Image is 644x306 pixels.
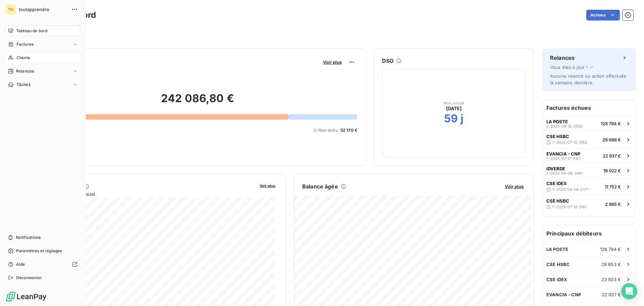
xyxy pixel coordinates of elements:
span: Aucune relance ou action effectuée la semaine dernière. [550,73,627,85]
span: Aide [16,261,25,267]
span: 26 688 € [602,137,621,142]
span: 52 170 € [340,127,357,133]
div: TO [5,4,16,15]
span: CSE HSBC [546,134,569,139]
span: Voir plus [323,59,342,65]
span: CSE HSBC [546,198,569,204]
span: Paramètres et réglages [16,248,62,254]
span: LA POSTE [546,247,568,252]
button: CSE HSBCF-2025-07-10-31612 965 € [542,195,636,213]
img: Logo LeanPay [5,291,47,302]
span: CSE HSBC [546,262,570,267]
span: 22 937 € [603,153,621,159]
span: CSE IDEX [546,277,567,282]
span: Voir plus [505,184,524,189]
a: Aide [5,259,80,270]
span: Voir plus [260,183,275,188]
h6: Balance âgée [302,182,338,190]
span: Déconnexion [16,275,42,281]
h6: Relances [550,54,575,62]
h6: Principaux débiteurs [542,225,636,242]
h6: Factures échues [542,100,636,116]
span: F-2025-09-12-3588 [546,124,583,128]
span: toutapprendre [19,7,67,12]
span: Notifications [16,234,41,241]
h2: 242 086,80 € [38,92,357,112]
span: Relances [16,68,34,74]
h2: j [461,112,464,125]
h6: DSO [382,57,393,65]
button: CSE HSBCF-2025-07-10-316226 688 € [542,131,636,148]
span: 22 937 € [602,292,621,297]
button: Actions [586,10,620,20]
button: CSE IDEXF-2025-04-08-237111 752 € [542,178,636,195]
span: EVANCIA - CNP [546,292,581,297]
button: LA POSTEF-2025-09-12-3588128 794 € [542,116,636,131]
span: F-2025-07-10-3162 [552,140,587,144]
span: 128 794 € [601,121,621,126]
span: F-2025-07-17-3187 [546,157,581,161]
button: Voir plus [321,59,344,65]
span: F-2025-07-10-3161 [552,205,586,209]
span: IDVERDE [546,166,565,171]
span: 2 965 € [605,202,621,207]
span: Tâches [16,82,31,88]
div: Open Intercom Messenger [621,283,637,299]
span: Non-échu [318,127,338,133]
span: Clients [16,55,30,61]
button: Voir plus [503,183,526,189]
span: [DATE] [446,105,462,112]
button: Voir plus [258,182,277,188]
span: 128 794 € [600,247,621,252]
button: EVANCIA - CNPF-2025-07-17-318722 937 € [542,148,636,163]
span: F-2025-04-08-2371 [552,187,588,191]
span: CSE IDEX [546,181,567,186]
span: 19 022 € [603,168,621,173]
span: Vous êtes à jour ! [550,64,588,70]
span: 11 752 € [605,184,621,189]
button: IDVERDEF-2025-09-08-348119 022 € [542,163,636,178]
span: Chiffre d'affaires mensuel [38,190,255,198]
span: Mois actuel [443,101,465,105]
span: 23 503 € [601,277,621,282]
h2: 59 [444,112,458,125]
span: LA POSTE [546,119,568,124]
span: F-2025-09-08-3481 [546,171,583,175]
span: Factures [16,41,34,47]
span: EVANCIA - CNP [546,151,580,157]
span: 29 653 € [601,262,621,267]
span: Tableau de bord [16,28,47,34]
